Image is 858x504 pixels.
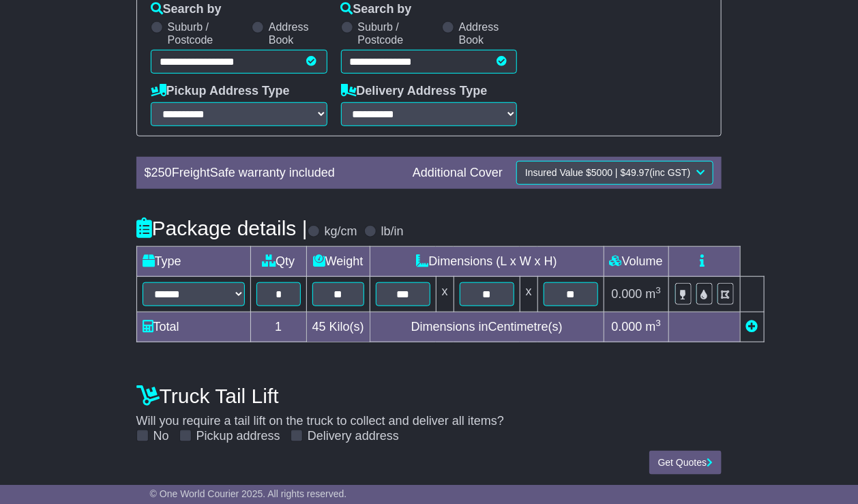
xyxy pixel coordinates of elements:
span: 45 [312,320,326,333]
span: 5000 [591,167,612,178]
div: Additional Cover [406,166,509,181]
label: lb/in [381,224,404,239]
label: kg/cm [325,224,357,239]
td: 1 [250,312,306,342]
button: Get Quotes [649,451,722,475]
td: Type [136,247,250,277]
label: Search by [341,2,412,17]
div: Will you require a tail lift on the truck to collect and deliver all items? [130,377,729,444]
button: Insured Value $5000 | $49.97(inc GST) [516,161,713,185]
span: 0.000 [611,287,642,301]
td: Qty [250,247,306,277]
label: Delivery address [308,429,399,444]
span: Insured Value $ [525,167,705,178]
td: Total [136,312,250,342]
label: Suburb / Postcode [168,20,245,46]
label: No [153,429,169,444]
span: © One World Courier 2025. All rights reserved. [150,488,347,499]
h4: Truck Tail Lift [136,385,722,407]
span: | $ (inc GST) [615,167,690,178]
div: $ FreightSafe warranty included [138,166,406,181]
a: Add new item [746,320,758,333]
td: x [520,277,537,312]
span: 250 [151,166,172,179]
span: 49.97 [626,167,650,178]
span: 0.000 [611,320,642,333]
h4: Package details | [136,217,308,239]
td: Dimensions in Centimetre(s) [370,312,604,342]
td: Kilo(s) [306,312,370,342]
label: Search by [151,2,222,17]
td: Volume [604,247,668,277]
label: Address Book [459,20,518,46]
sup: 3 [656,285,662,295]
sup: 3 [656,318,662,328]
span: m [646,287,662,301]
label: Pickup Address Type [151,84,290,99]
td: Dimensions (L x W x H) [370,247,604,277]
label: Suburb / Postcode [358,20,435,46]
label: Address Book [269,20,327,46]
label: Delivery Address Type [341,84,488,99]
span: m [646,320,662,333]
label: Pickup address [196,429,280,444]
td: x [436,277,454,312]
td: Weight [306,247,370,277]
